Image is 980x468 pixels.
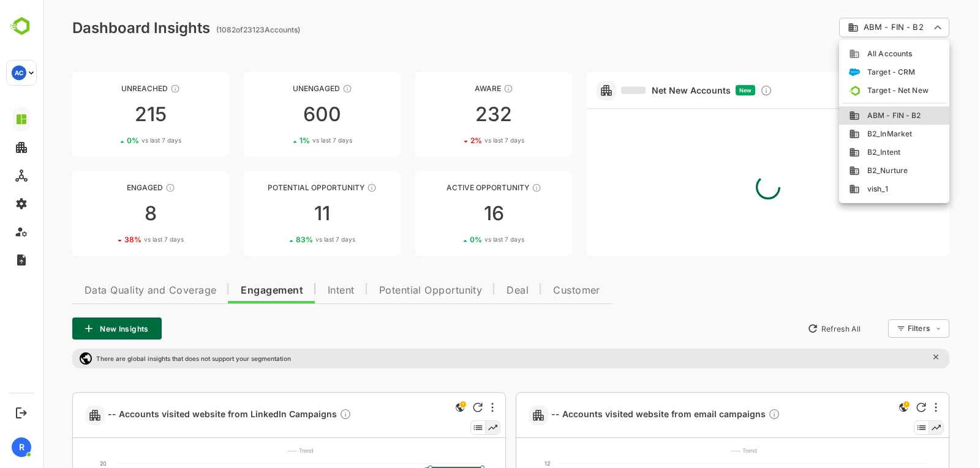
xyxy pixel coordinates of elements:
[806,128,897,139] div: B2_InMarket
[817,184,845,195] span: vish_1
[817,67,872,78] span: Target - CRM
[817,128,869,139] span: B2_InMarket
[806,67,897,78] div: Target - CRM
[806,147,897,158] div: B2_Intent
[6,15,37,38] img: BambooboxLogoMark.f1c84d78b4c51b1a7b5f700c9845e183.svg
[806,184,897,195] div: vish_1
[817,147,858,158] span: B2_Intent
[817,48,869,59] span: All Accounts
[12,437,31,457] div: R
[817,165,865,176] span: B2_Nurture
[12,65,26,80] div: AC
[806,110,897,121] div: ABM - FIN - B2
[817,110,878,121] span: ABM - FIN - B2
[806,48,897,59] div: All Accounts
[817,85,886,96] span: Target - Net New
[806,85,897,96] div: Target - Net New
[13,404,29,421] button: Logout
[806,165,897,176] div: B2_Nurture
